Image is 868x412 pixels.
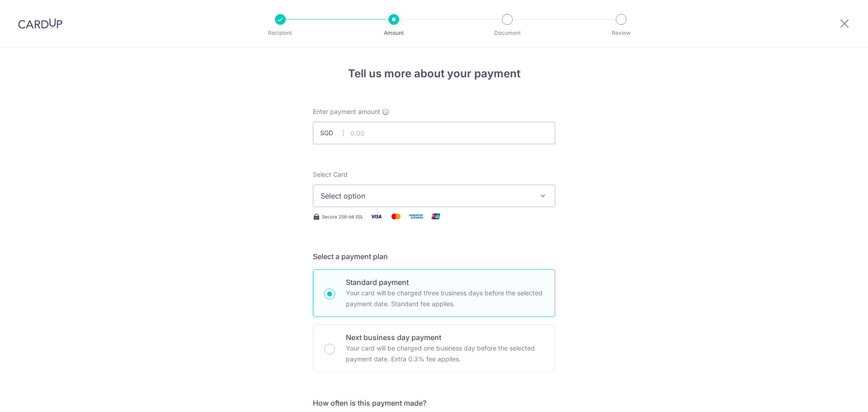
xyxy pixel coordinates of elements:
img: Union Pay [427,211,445,222]
span: Secure 256-bit SSL [322,213,363,220]
p: Document [474,28,541,38]
p: Your card will be charged three business days before the selected payment date. Standard fee appl... [346,288,544,309]
span: translation missing: en.payables.payment_networks.credit_card.summary.labels.select_card [313,170,348,178]
p: Review [588,28,655,38]
h5: Select a payment plan [313,251,555,262]
img: American Express [407,211,425,222]
span: Enter payment amount [313,107,380,116]
p: Amount [360,28,427,38]
img: Visa [367,211,385,222]
span: SGD [320,128,344,137]
img: Mastercard [387,211,405,222]
img: CardUp [18,18,62,29]
button: Select option [313,185,555,207]
span: Select option [321,190,531,201]
p: Next business day payment [346,332,544,343]
p: Recipient [247,28,314,38]
p: Your card will be charged one business day before the selected payment date. Extra 0.3% fee applies. [346,343,544,365]
input: 0.00 [313,122,555,144]
h4: Tell us more about your payment [313,66,555,82]
p: Standard payment [346,277,544,288]
iframe: Opens a widget where you can find more information [810,385,859,407]
h5: How often is this payment made? [313,398,555,408]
